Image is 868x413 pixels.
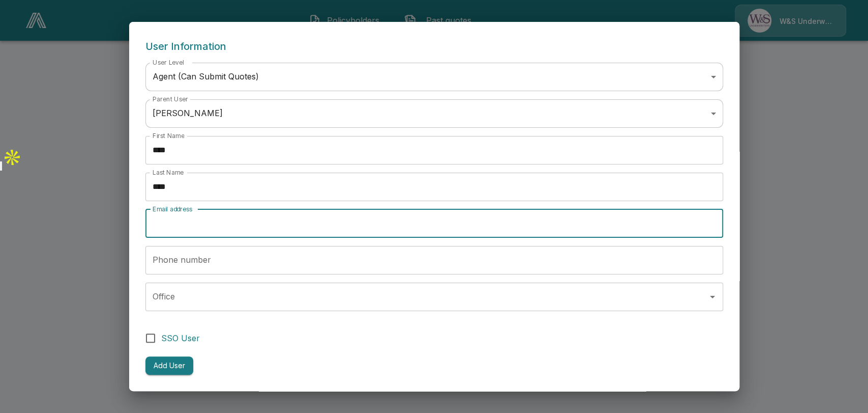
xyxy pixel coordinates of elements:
label: Email address [153,205,192,213]
span: SSO User [161,332,200,344]
button: Add User [145,356,193,375]
button: Open [705,290,720,304]
label: First Name [153,131,184,140]
label: Parent User [153,95,188,103]
label: User Level [153,58,184,67]
div: [PERSON_NAME] [145,99,723,128]
h6: User Information [145,38,723,54]
label: Last Name [153,168,184,177]
div: Agent (Can Submit Quotes) [145,63,723,91]
img: Apollo [2,147,22,168]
